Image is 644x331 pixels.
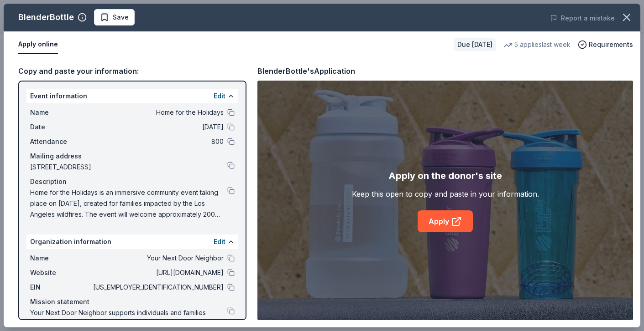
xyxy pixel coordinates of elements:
div: Organization information [26,234,238,249]
button: Requirements [578,39,633,50]
span: [STREET_ADDRESS] [30,162,227,173]
span: Website [30,267,91,278]
div: BlenderBottle's Application [257,65,355,77]
button: Save [94,9,135,25]
div: Copy and paste your information: [18,65,246,77]
div: 5 applies last week [503,39,571,50]
div: Apply on the donor's site [388,168,502,183]
span: Requirements [589,39,633,50]
span: EIN [30,282,91,293]
span: [DATE] [91,122,224,132]
button: Edit [214,236,225,247]
span: Date [30,122,91,132]
div: Event information [26,89,238,103]
button: Report a mistake [550,13,615,24]
span: Home for the Holidays is an immersive community event taking place on [DATE], created for familie... [30,187,227,220]
div: Mission statement [30,296,235,307]
button: Apply online [18,35,58,54]
span: [US_EMPLOYER_IDENTIFICATION_NUMBER] [91,282,224,293]
div: Keep this open to copy and paste in your information. [352,188,539,199]
div: BlenderBottle [18,10,74,25]
span: Save [113,12,129,23]
div: Description [30,176,235,187]
span: Your Next Door Neighbor [91,253,224,264]
span: 800 [91,136,224,147]
span: Attendance [30,136,91,147]
button: Edit [214,91,225,102]
span: Home for the Holidays [91,107,224,118]
span: Name [30,107,91,118]
a: Apply [418,210,473,232]
span: [URL][DOMAIN_NAME] [91,267,224,278]
span: Name [30,253,91,264]
div: Mailing address [30,151,235,162]
div: Due [DATE] [454,38,496,51]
